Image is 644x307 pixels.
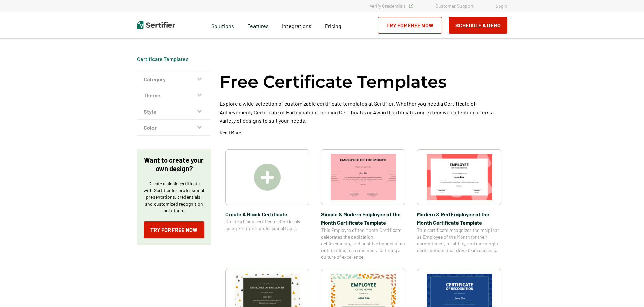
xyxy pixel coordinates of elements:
[225,218,309,232] span: Create a blank certificate effortlessly using Sertifier’s professional tools.
[325,23,341,29] span: Pricing
[137,56,189,62] a: Certificate Templates
[496,3,507,9] a: Login
[225,210,309,218] span: Create A Blank Certificate
[219,99,507,125] p: Explore a wide selection of customizable certificate templates at Sertifier. Whether you need a C...
[321,227,405,260] span: This Employee of the Month Certificate celebrates the dedication, achievements, and positive impa...
[137,87,211,103] button: Theme
[137,21,175,29] img: Sertifier | Digital Credentialing Platform
[137,56,189,62] span: Certificate Templates
[435,3,474,9] a: Customer Support
[325,21,341,29] a: Pricing
[370,3,413,9] a: Verify Credentials
[137,103,211,120] button: Style
[137,71,211,87] button: Category
[144,156,204,173] p: Want to create your own design?
[211,21,234,29] span: Solutions
[137,120,211,136] button: Color
[409,4,413,8] img: Verified
[321,210,405,227] span: Simple & Modern Employee of the Month Certificate Template
[417,149,501,260] a: Modern & Red Employee of the Month Certificate TemplateModern & Red Employee of the Month Certifi...
[137,56,189,62] div: Breadcrumb
[378,17,442,34] a: Try for Free Now
[254,164,281,191] img: Create A Blank Certificate
[219,129,241,136] p: Read More
[219,71,447,93] h1: Free Certificate Templates
[282,23,311,29] span: Integrations
[282,21,311,29] a: Integrations
[321,149,405,260] a: Simple & Modern Employee of the Month Certificate TemplateSimple & Modern Employee of the Month C...
[247,21,269,29] span: Features
[417,210,501,227] span: Modern & Red Employee of the Month Certificate Template
[427,154,492,200] img: Modern & Red Employee of the Month Certificate Template
[331,154,396,200] img: Simple & Modern Employee of the Month Certificate Template
[417,227,501,254] span: This certificate recognizes the recipient as Employee of the Month for their commitment, reliabil...
[144,221,204,238] a: Try for Free Now
[144,180,204,214] p: Create a blank certificate with Sertifier for professional presentations, credentials, and custom...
